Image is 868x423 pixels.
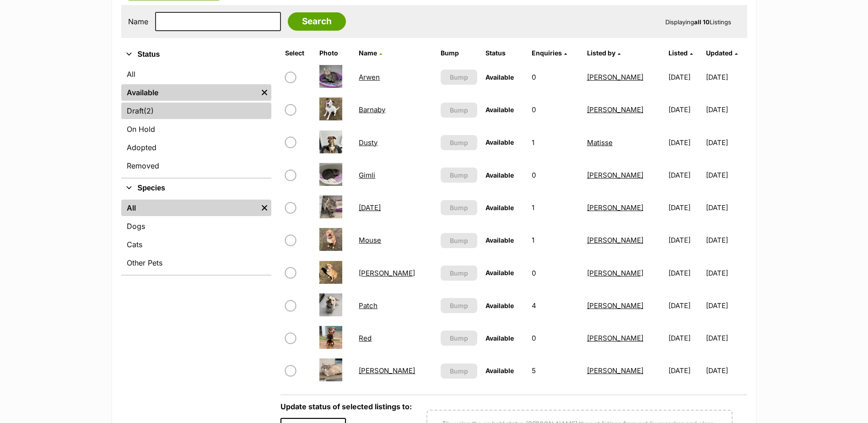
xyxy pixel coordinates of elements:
span: Available [485,236,514,244]
td: [DATE] [706,127,746,158]
input: Search [288,12,346,31]
a: Listed by [587,49,620,57]
td: [DATE] [706,94,746,125]
a: Remove filter [258,84,271,101]
span: Listed by [587,49,615,57]
button: Bump [441,103,478,118]
span: Displaying Listings [665,18,731,26]
span: Bump [450,301,468,310]
a: Matisse [587,138,613,147]
span: Available [485,204,514,211]
a: [PERSON_NAME] [587,105,643,114]
button: Bump [441,70,478,85]
span: Bump [450,170,468,180]
a: Patch [359,301,377,310]
td: 1 [528,224,582,256]
td: [DATE] [706,257,746,289]
div: Status [121,64,271,178]
td: [DATE] [665,159,705,191]
span: Available [485,269,514,277]
td: 5 [528,355,582,386]
a: Gimli [359,171,375,179]
span: Bump [450,366,468,376]
a: [PERSON_NAME] [587,203,643,212]
span: Available [485,334,514,342]
div: Species [121,198,271,275]
td: 4 [528,290,582,321]
td: [DATE] [665,192,705,223]
a: Enquiries [532,49,567,57]
a: [PERSON_NAME] [587,334,643,342]
td: [DATE] [665,257,705,289]
td: [DATE] [706,322,746,354]
a: [PERSON_NAME] [587,301,643,310]
td: [DATE] [665,224,705,256]
td: [DATE] [706,224,746,256]
span: Available [485,138,514,146]
button: Species [121,182,271,194]
a: [PERSON_NAME] [359,366,415,375]
a: [PERSON_NAME] [587,366,643,375]
a: Remove filter [258,200,271,216]
a: Updated [706,49,738,57]
td: [DATE] [706,355,746,386]
span: Available [485,302,514,309]
button: Bump [441,298,478,313]
span: Bump [450,268,468,278]
a: Name [359,49,382,57]
span: Bump [450,105,468,115]
td: 0 [528,61,582,93]
strong: all 10 [694,18,710,26]
span: Updated [706,49,733,57]
td: [DATE] [665,355,705,386]
a: [PERSON_NAME] [587,73,643,81]
span: Bump [450,72,468,82]
td: 0 [528,322,582,354]
td: [DATE] [706,290,746,321]
span: Available [485,367,514,374]
td: [DATE] [706,192,746,223]
button: Bump [441,135,478,150]
a: [PERSON_NAME] [359,269,415,277]
button: Bump [441,266,478,281]
span: Bump [450,333,468,343]
button: Bump [441,168,478,183]
a: Draft [121,103,271,119]
button: Status [121,49,271,60]
a: Removed [121,157,271,174]
td: [DATE] [706,61,746,93]
a: [PERSON_NAME] [587,171,643,179]
label: Name [128,17,148,26]
td: [DATE] [665,290,705,321]
button: Bump [441,363,478,379]
a: All [121,200,258,216]
th: Photo [316,46,354,60]
a: Other Pets [121,255,271,271]
td: [DATE] [706,159,746,191]
a: [PERSON_NAME] [587,236,643,244]
td: 0 [528,159,582,191]
a: Barnaby [359,105,385,114]
a: Dogs [121,218,271,234]
span: Bump [450,138,468,147]
td: 1 [528,127,582,158]
span: Listed [669,49,688,57]
button: Bump [441,200,478,215]
td: [DATE] [665,322,705,354]
a: On Hold [121,121,271,137]
td: 1 [528,192,582,223]
span: (2) [144,105,154,116]
th: Bump [437,46,481,60]
a: Red [359,334,372,342]
button: Bump [441,233,478,248]
td: [DATE] [665,127,705,158]
span: Bump [450,203,468,212]
a: Mouse [359,236,381,244]
span: translation missing: en.admin.listings.index.attributes.enquiries [532,49,562,57]
a: Cats [121,236,271,253]
td: [DATE] [665,61,705,93]
td: 0 [528,94,582,125]
th: Select [281,46,315,60]
a: Available [121,84,258,101]
a: Listed [669,49,693,57]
